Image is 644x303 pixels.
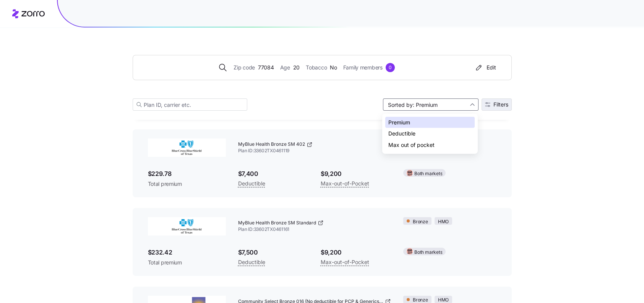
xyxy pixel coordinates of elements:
button: Filters [482,98,512,111]
span: Family members [343,63,383,72]
span: Tobacco [306,63,327,72]
div: Max out of pocket [385,139,475,151]
div: 0 [386,63,395,72]
span: Filters [493,102,508,107]
span: 77084 [258,63,274,72]
div: Edit [474,64,496,71]
button: Edit [471,61,499,74]
span: Bronze [413,218,428,226]
span: Deductible [238,179,265,188]
img: Blue Cross and Blue Shield of Texas [148,139,226,157]
span: $232.42 [148,248,226,257]
div: Deductible [385,128,475,139]
span: Total premium [148,259,226,266]
span: $229.78 [148,169,226,179]
span: No [330,63,337,72]
div: Premium [385,117,475,128]
span: Age [280,63,290,72]
span: Zip code [234,63,255,72]
input: Sort by [383,98,479,111]
span: Both markets [414,170,442,177]
span: MyBlue Health Bronze SM Standard [238,220,316,226]
span: HMO [438,218,449,226]
img: Blue Cross and Blue Shield of Texas [148,217,226,235]
span: 20 [293,63,300,72]
span: MyBlue Health Bronze SM 402 [238,141,305,148]
span: Deductible [238,258,265,267]
span: Plan ID: 33602TX0461119 [238,148,391,154]
span: Total premium [148,180,226,188]
span: $7,400 [238,169,308,179]
span: $9,200 [321,248,391,257]
input: Plan ID, carrier etc. [133,98,247,111]
span: Max-out-of-Pocket [321,258,369,267]
span: Plan ID: 33602TX0461161 [238,226,391,233]
span: $7,500 [238,248,308,257]
span: $9,200 [321,169,391,179]
span: Both markets [414,249,442,256]
span: Max-out-of-Pocket [321,179,369,188]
